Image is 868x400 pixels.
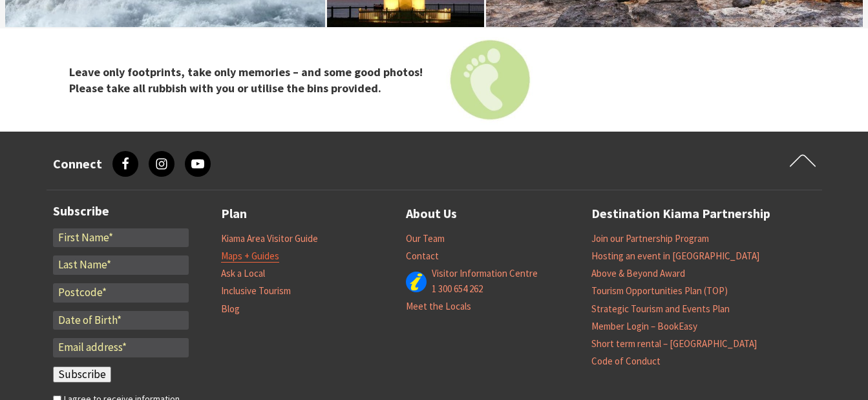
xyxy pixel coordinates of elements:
a: Above & Beyond Award [591,267,685,280]
a: Destination Kiama Partnership [591,203,770,225]
a: Member Login – BookEasy [591,320,697,333]
a: Plan [221,203,247,225]
strong: Leave only footprints, take only memories – and some good photos! Please take all rubbish with yo... [69,65,423,95]
a: Meet the Locals [406,300,471,313]
h3: Connect [53,156,102,172]
a: Maps + Guides [221,250,279,263]
a: Blog [221,303,240,315]
a: Ask a Local [221,267,265,280]
a: About Us [406,203,457,225]
input: Subscribe [53,366,111,383]
input: Email address* [53,338,189,357]
input: Postcode* [53,283,189,303]
a: Kiama Area Visitor Guide [221,232,318,245]
a: Strategic Tourism and Events Plan [591,303,730,315]
a: Contact [406,250,439,263]
a: Hosting an event in [GEOGRAPHIC_DATA] [591,250,759,263]
a: Inclusive Tourism [221,285,291,297]
a: Visitor Information Centre [432,267,538,280]
input: Date of Birth* [53,311,189,330]
a: Our Team [406,232,445,245]
a: Tourism Opportunities Plan (TOP) [591,285,728,297]
a: 1 300 654 262 [432,283,483,295]
a: Short term rental – [GEOGRAPHIC_DATA] Code of Conduct [591,337,757,368]
input: Last Name* [53,255,189,275]
a: Join our Partnership Program [591,232,709,245]
h3: Subscribe [53,203,189,219]
input: First Name* [53,228,189,248]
